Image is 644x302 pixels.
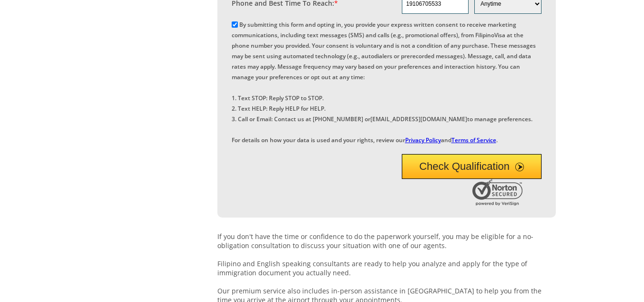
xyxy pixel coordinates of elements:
img: Norton Secured [472,179,525,206]
input: By submitting this form and opting in, you provide your express written consent to receive market... [232,21,238,28]
a: Privacy Policy [405,136,441,144]
label: By submitting this form and opting in, you provide your express written consent to receive market... [232,21,536,144]
a: Terms of Service [451,136,496,144]
button: Check Qualification [402,154,542,179]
